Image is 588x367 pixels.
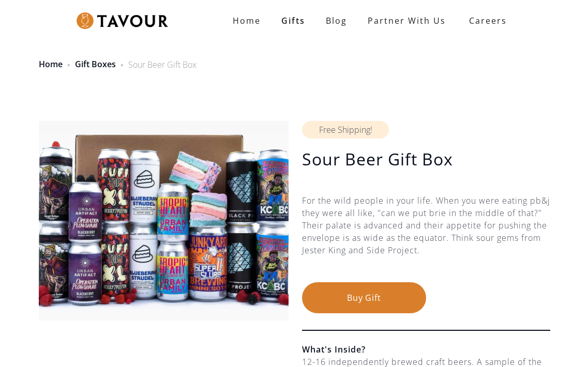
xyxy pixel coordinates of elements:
[357,10,456,31] a: partner with us
[75,58,116,70] a: Gift Boxes
[233,15,261,26] strong: Home
[456,6,515,35] a: Careers
[128,58,197,71] div: Sour Beer Gift Box
[39,58,63,70] a: Home
[315,10,357,31] a: Blog
[469,10,507,31] strong: Careers
[222,10,271,31] a: Home
[302,194,550,282] div: For the wild people in your life. When you were eating pb&j they were all like, "can we put brie ...
[302,149,550,170] h1: Sour Beer Gift Box
[302,282,426,313] button: Buy Gift
[302,121,389,139] div: Free Shipping!
[271,10,315,31] a: Gifts
[302,343,550,356] h6: What's Inside?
